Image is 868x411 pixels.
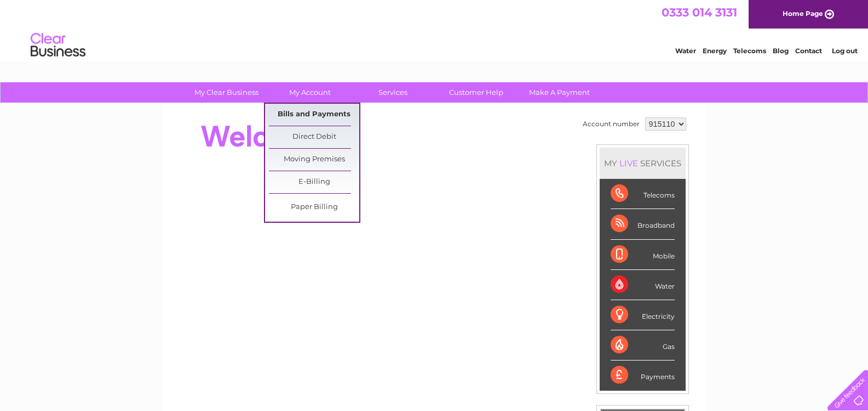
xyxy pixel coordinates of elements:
a: Customer Help [431,82,521,103]
a: Blog [773,47,789,55]
a: 0333 014 3131 [662,5,737,19]
div: Gas [611,330,675,361]
div: Telecoms [611,179,675,209]
div: Mobile [611,240,675,270]
a: Paper Billing [269,196,359,218]
img: logo.png [30,29,86,62]
a: Contact [795,47,822,55]
div: MY SERVICES [600,148,686,179]
div: Payments [611,361,675,390]
a: Direct Debit [269,126,359,148]
div: Electricity [611,300,675,330]
a: Make A Payment [514,82,605,103]
a: Water [675,47,696,55]
div: Water [611,270,675,300]
div: Broadband [611,209,675,239]
a: Log out [832,47,858,55]
a: Energy [703,47,727,55]
a: Services [348,82,438,103]
a: My Account [265,82,355,103]
a: Bills and Payments [269,104,359,126]
a: Moving Premises [269,149,359,171]
a: Telecoms [733,47,766,55]
a: My Clear Business [181,82,272,103]
a: E-Billing [269,171,359,193]
div: LIVE [617,158,640,168]
div: Clear Business is a trading name of Verastar Limited (registered in [GEOGRAPHIC_DATA] No. 3667643... [176,6,693,53]
td: Account number [580,115,642,133]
